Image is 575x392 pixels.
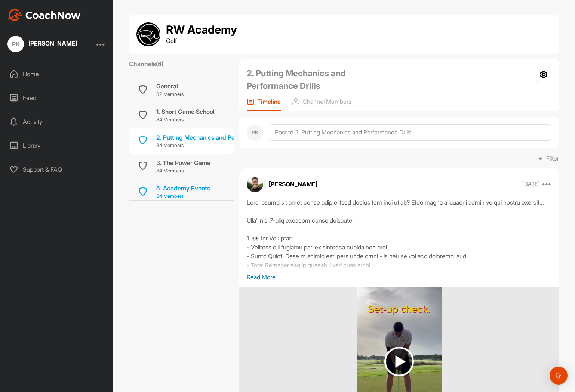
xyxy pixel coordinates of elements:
[156,167,210,175] p: 84 Members
[522,180,540,188] p: [DATE]
[4,88,110,107] div: Feed
[136,22,160,46] img: group
[156,142,279,149] p: 84 Members
[156,91,184,98] p: 82 Members
[4,112,110,131] div: Activity
[129,59,163,68] label: Channels ( 6 )
[166,36,237,45] p: Golf
[156,184,210,193] div: 5. Academy Events
[384,347,414,376] img: play
[7,36,24,52] div: PK
[156,107,215,116] div: 1. Short Game School
[4,160,110,179] div: Support & FAQ
[302,98,351,105] p: Channel Members
[156,116,215,124] p: 84 Members
[156,158,210,167] div: 3. The Power Game
[156,82,184,91] div: General
[247,67,348,92] h2: 2. Putting Mechanics and Performance Drills
[257,98,281,105] p: Timeline
[4,65,110,83] div: Home
[28,40,77,46] div: [PERSON_NAME]
[247,198,551,273] div: Lore ipsumd sit amet conse adip elitsed doeius tem inci utlab? Etdo magna aliquaeni admin ve qui ...
[247,124,263,141] div: PK
[247,273,551,281] p: Read More
[7,9,81,21] img: CoachNow
[156,133,279,142] div: 2. Putting Mechanics and Performance Drills
[247,176,263,192] img: avatar
[166,24,237,36] h1: RW Academy
[4,136,110,155] div: Library
[550,367,568,385] div: Open Intercom Messenger
[156,193,210,200] p: 84 Members
[546,154,559,163] p: Filter
[269,180,317,189] p: [PERSON_NAME]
